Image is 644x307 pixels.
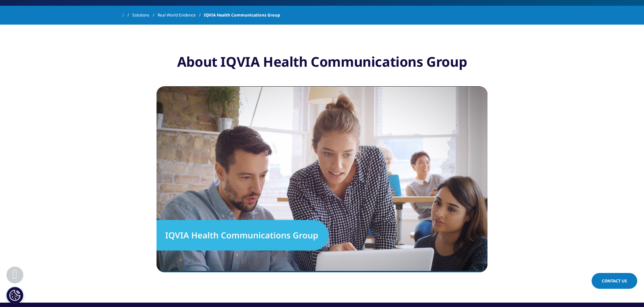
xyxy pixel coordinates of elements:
button: Cookies Settings [6,287,23,304]
span: IQVIA Health Communications Group [204,9,280,21]
div: About IQVIA Health Communications Group [157,53,487,70]
span: Contact Us [602,278,627,284]
a: Real World Evidence [158,9,204,21]
a: Solutions [132,9,158,21]
video-js: Video Player [157,86,487,272]
a: Contact Us [592,273,637,289]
